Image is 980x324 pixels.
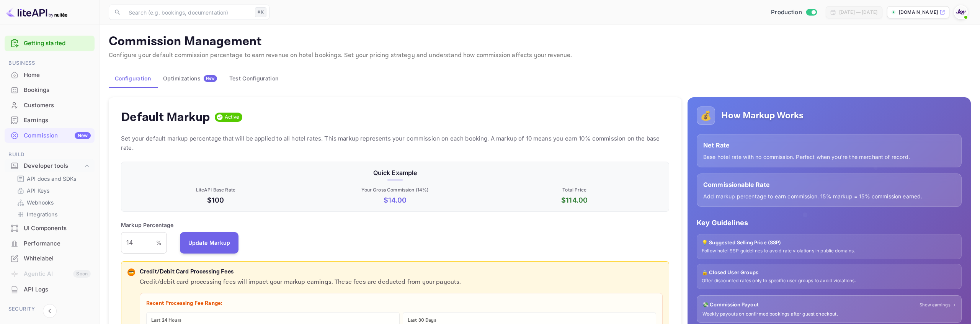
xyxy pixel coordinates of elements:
[5,83,95,97] a: Bookings
[702,278,957,284] p: Offer discounted rates only to specific user groups to avoid violations.
[5,159,95,173] div: Developer tools
[700,109,712,123] p: 💰
[307,195,483,205] p: $ 14.00
[5,282,95,296] a: API Logs
[839,9,877,16] div: [DATE] — [DATE]
[223,69,284,88] button: Test Configuration
[127,195,304,205] p: $100
[703,153,955,161] p: Base hotel rate with no commission. Perfect when you're the merchant of record.
[702,269,957,277] p: 🔒 Closed User Groups
[24,86,91,95] div: Bookings
[768,8,820,17] div: Switch to Sandbox mode
[140,268,663,277] p: Credit/Debit Card Processing Fees
[17,175,88,183] a: API docs and SDKs
[27,198,54,206] p: Webhooks
[121,232,156,254] input: 0
[14,197,91,208] div: Webhooks
[5,98,95,113] div: Customers
[24,131,91,140] div: Commission
[27,175,77,183] p: API docs and SDKs
[14,209,91,220] div: Integrations
[24,101,91,110] div: Customers
[14,173,91,184] div: API docs and SDKs
[702,301,759,309] p: 💸 Commission Payout
[121,110,210,125] h4: Default Markup
[5,282,95,297] div: API Logs
[5,36,95,51] div: Getting started
[703,180,955,189] p: Commissionable Rate
[109,69,157,88] button: Configuration
[307,187,483,193] p: Your Gross Commission ( 14 %)
[146,299,656,308] p: Recent Processing Fee Range:
[24,239,91,248] div: Performance
[5,251,95,266] div: Whitelabel
[899,9,938,16] p: [DOMAIN_NAME]
[486,195,663,205] p: $ 114.00
[24,254,91,263] div: Whitelabel
[204,76,217,81] span: New
[721,110,804,122] h5: How Markup Works
[702,248,957,254] p: Follow hotel SSP guidelines to avoid rate violations in public domains.
[17,210,88,218] a: Integrations
[75,132,91,139] div: New
[109,34,971,49] p: Commission Management
[24,71,91,80] div: Home
[5,113,95,127] a: Earnings
[24,116,91,125] div: Earnings
[124,5,252,20] input: Search (e.g. bookings, documentation)
[24,162,83,170] div: Developer tools
[702,311,956,317] p: Weekly payouts on confirmed bookings after guest checkout.
[5,83,95,98] div: Bookings
[27,187,49,195] p: API Keys
[121,221,174,229] p: Markup Percentage
[222,113,243,121] span: Active
[5,236,95,251] div: Performance
[5,221,95,236] div: UI Components
[140,278,663,287] p: Credit/debit card processing fees will impact your markup earnings. These fees are deducted from ...
[703,141,955,150] p: Net Rate
[128,269,134,276] p: 💳
[5,68,95,82] a: Home
[408,317,651,324] p: Last 30 Days
[43,304,57,318] button: Collapse navigation
[5,236,95,250] a: Performance
[5,59,95,67] span: Business
[5,68,95,83] div: Home
[920,302,956,308] a: Show earnings →
[5,221,95,235] a: UI Components
[5,151,95,159] span: Build
[24,224,91,233] div: UI Components
[17,187,88,195] a: API Keys
[180,232,239,254] button: Update Markup
[6,6,67,18] img: LiteAPI logo
[17,198,88,206] a: Webhooks
[156,239,162,247] p: %
[163,75,217,82] div: Optimizations
[24,39,91,48] a: Getting started
[697,218,962,228] p: Key Guidelines
[5,128,95,143] div: CommissionNew
[5,128,95,142] a: CommissionNew
[771,8,802,17] span: Production
[5,98,95,112] a: Customers
[703,192,955,200] p: Add markup percentage to earn commission. 15% markup = 15% commission earned.
[702,239,957,247] p: 💡 Suggested Selling Price (SSP)
[14,185,91,196] div: API Keys
[5,113,95,128] div: Earnings
[5,251,95,265] a: Whitelabel
[109,51,971,60] p: Configure your default commission percentage to earn revenue on hotel bookings. Set your pricing ...
[24,285,91,294] div: API Logs
[127,187,304,193] p: LiteAPI Base Rate
[27,210,57,218] p: Integrations
[255,7,266,17] div: ⌘K
[121,134,669,152] p: Set your default markup percentage that will be applied to all hotel rates. This markup represent...
[486,187,663,193] p: Total Price
[151,317,395,324] p: Last 24 Hours
[127,168,663,177] p: Quick Example
[955,6,967,18] img: With Joy
[5,305,95,313] span: Security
